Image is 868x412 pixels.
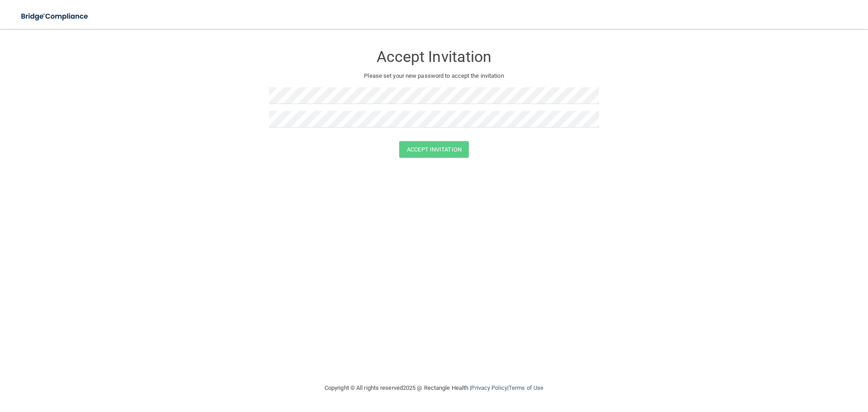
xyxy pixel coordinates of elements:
img: bridge_compliance_login_screen.278c3ca4.svg [14,7,97,26]
p: Please set your new password to accept the invitation [276,71,592,81]
button: Accept Invitation [399,141,469,158]
h3: Accept Invitation [269,48,599,65]
div: Copyright © All rights reserved 2025 @ Rectangle Health | | [269,374,599,403]
a: Privacy Policy [471,384,507,391]
a: Terms of Use [509,384,543,391]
